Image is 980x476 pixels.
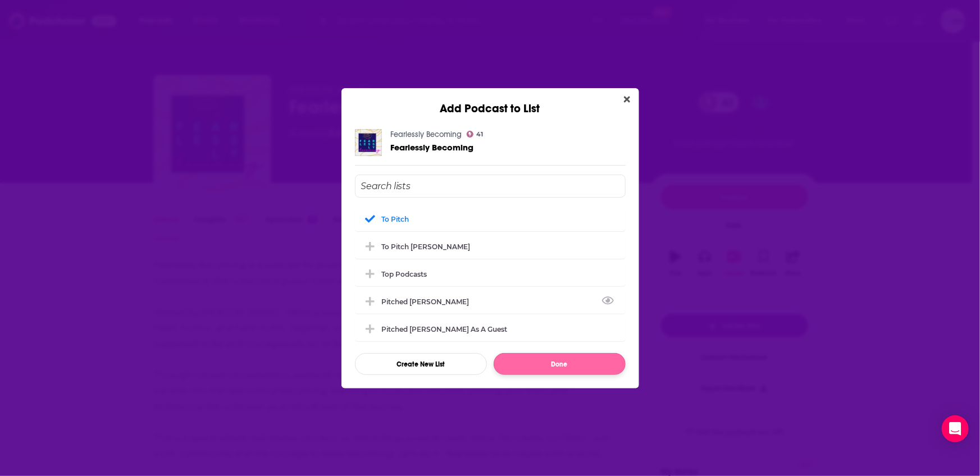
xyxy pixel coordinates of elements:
[382,242,471,251] div: To pitch [PERSON_NAME]
[355,175,626,375] div: Add Podcast To List
[619,93,635,107] button: Close
[355,353,487,375] button: Create New List
[391,142,474,153] span: Fearlessly Becoming
[391,143,474,152] a: Fearlessly Becoming
[382,297,476,306] div: Pitched [PERSON_NAME]
[467,131,484,138] a: 41
[476,132,483,137] span: 41
[391,130,462,139] a: Fearlessly Becoming
[494,353,626,375] button: Done
[355,317,626,341] div: Pitched Cynthia as a Guest
[355,262,626,286] div: top podcasts
[942,415,969,442] div: Open Intercom Messenger
[382,325,508,333] div: Pitched [PERSON_NAME] as a Guest
[382,270,427,278] div: top podcasts
[355,234,626,259] div: To pitch Loren
[355,289,626,314] div: Pitched Loren
[355,207,626,231] div: to pitch
[355,175,626,198] input: Search lists
[470,304,476,305] button: View Link
[341,88,639,116] div: Add Podcast to List
[355,129,382,156] img: Fearlessly Becoming
[382,215,409,223] div: to pitch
